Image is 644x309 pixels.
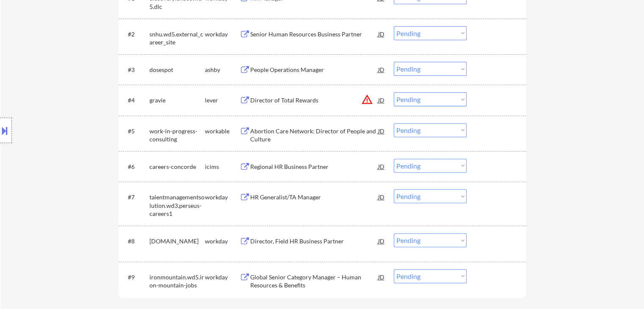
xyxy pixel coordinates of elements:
div: lever [205,96,240,105]
div: Global Senior Category Manager – Human Resources & Benefits [250,273,378,290]
div: snhu.wd5.external_career_site [149,30,205,47]
div: #8 [128,237,143,246]
div: JD [377,92,386,108]
div: workday [205,30,240,39]
div: gravie [149,96,205,105]
div: Director of Total Rewards [250,96,378,105]
div: JD [377,159,386,174]
div: Senior Human Resources Business Partner [250,30,378,39]
div: JD [377,269,386,284]
div: workday [205,273,240,281]
div: ironmountain.wd5.iron-mountain-jobs [149,273,205,290]
div: dosespot [149,66,205,74]
div: JD [377,123,386,138]
div: People Operations Manager [250,66,378,74]
button: warning_amber [361,94,373,105]
div: JD [377,189,386,204]
div: ashby [205,66,240,74]
div: Regional HR Business Partner [250,163,378,171]
div: JD [377,26,386,41]
div: workday [205,237,240,246]
div: [DOMAIN_NAME] [149,237,205,246]
div: #2 [128,30,143,39]
div: talentmanagementsolution.wd3.perseus-careers1 [149,193,205,218]
div: HR Generalist/TA Manager [250,193,378,201]
div: icims [205,163,240,171]
div: work-in-progress-consulting [149,127,205,143]
div: JD [377,62,386,77]
div: workable [205,127,240,135]
div: workday [205,193,240,201]
div: careers-concorde [149,163,205,171]
div: JD [377,233,386,248]
div: #9 [128,273,143,281]
div: Abortion Care Network: Director of People and Culture [250,127,378,143]
div: Director, Field HR Business Partner [250,237,378,246]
